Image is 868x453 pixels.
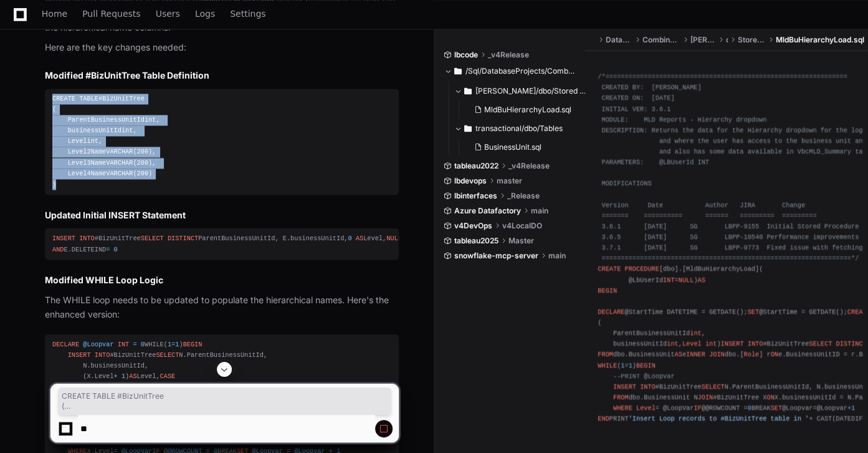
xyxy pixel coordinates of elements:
span: Pull Requests [82,10,140,17]
span: 0 [141,340,145,348]
svg: Directory [454,64,462,79]
span: SELECT [141,234,164,241]
span: CREATE TABLE [52,95,98,102]
div: #BizUnitTree ( ParentBusinessUnitId , businessUnitId , Level , Level2Name ( ), Level3Name ( ), Le... [52,94,391,190]
span: JOIN [709,351,725,358]
span: _Release [507,191,540,201]
span: Stored Procedures [738,35,766,45]
span: 0 [348,234,351,241]
span: CREATE [598,265,621,273]
span: snowflake-mcp-server [454,251,538,261]
span: BusinessUnit.sql [484,142,541,152]
span: INTO [748,340,763,348]
span: ON [771,351,778,358]
span: Logs [195,10,215,17]
span: BEGIN [598,287,617,295]
span: DISTINCT [168,234,198,241]
span: 1 [168,340,171,348]
span: _v4Release [488,50,529,60]
span: Master [508,236,534,246]
span: int [705,340,717,348]
span: [PERSON_NAME]/dbo/Stored Procedures [475,86,586,96]
p: The WHILE loop needs to be updated to populate the hierarchical names. Here's the enhanced version: [45,293,399,321]
span: 0 [114,245,118,253]
span: CombinedDatabaseNew [642,35,680,45]
span: AS [356,234,363,241]
span: int [122,127,133,134]
span: NULL [679,276,694,284]
span: transactional/dbo/Tables [475,124,563,134]
button: /Sql/DatabaseProjects/CombinedDatabaseNew [444,61,576,81]
span: v4DevOps [454,221,492,231]
h2: Modified #BizUnitTree Table Definition [45,69,399,82]
span: = [133,340,136,348]
span: Azure Datafactory [454,206,521,216]
span: = [106,245,110,253]
span: VARCHAR [106,148,133,155]
div: #BizUnitTree ParentBusinessUnitId, E.businessUnitId, Level, Level2Name, Level3Name, Level4Name db... [52,233,391,254]
span: /Sql/DatabaseProjects/CombinedDatabaseNew [465,66,576,76]
p: Here are the key changes needed: [45,41,399,55]
span: @Loopvar [83,340,113,348]
span: SELECT [809,340,832,348]
span: Users [156,10,180,17]
svg: Directory [464,84,472,99]
span: master [497,176,522,186]
span: INNER [686,351,705,358]
span: INT [663,276,674,284]
span: AS [675,351,682,358]
span: AS [698,276,705,284]
span: main [531,206,548,216]
span: BEGIN [183,340,203,348]
span: INSERT INTO [52,234,95,241]
button: [PERSON_NAME]/dbo/Stored Procedures [454,81,586,101]
span: tableau2025 [454,236,498,246]
span: VARCHAR [106,170,133,177]
span: main [548,251,566,261]
span: NULL [386,234,402,241]
span: int [87,137,98,145]
span: lbinterfaces [454,191,497,201]
span: Sql [595,35,596,45]
span: 200 [137,148,148,155]
span: 200 [137,170,148,177]
span: INSERT INTO [68,351,110,358]
span: int [145,116,156,124]
span: Settings [230,10,265,17]
span: SET [748,308,759,316]
span: SELECT [156,351,179,358]
span: int [667,340,678,348]
span: dbo [726,35,727,45]
span: lbdevops [454,176,487,186]
span: FROM [598,351,613,358]
span: lbcode [454,50,478,60]
h2: Updated Initial INSERT Statement [45,208,399,221]
span: INT [118,340,129,348]
span: PROCEDURE [624,265,659,273]
button: BusinessUnit.sql [469,139,579,156]
span: Level [682,340,702,348]
button: MldBuHierarchyLoad.sql [469,101,579,119]
svg: Directory [464,121,472,136]
span: AND [52,245,64,253]
span: = [171,340,175,348]
span: CREATE TABLE #BizUnitTree ( ParentBusinessUnitId int, businessUnitId int, Level int, Level2Name V... [62,391,388,411]
span: _v4Release [508,161,550,171]
span: v4LocalDO [502,221,542,231]
span: DatabaseProjects [606,35,632,45]
span: 200 [137,159,148,167]
h2: Modified WHILE Loop Logic [45,273,399,286]
span: 1 [175,340,179,348]
span: DISTINCT [836,340,866,348]
span: DECLARE [598,308,624,316]
span: INSERT [721,340,744,348]
span: DECLARE [52,340,79,348]
span: [PERSON_NAME] [690,35,716,45]
span: int [690,329,701,337]
span: Role [744,351,760,358]
span: tableau2022 [454,161,498,171]
button: transactional/dbo/Tables [454,119,586,139]
span: MldBuHierarchyLoad.sql [776,35,864,45]
span: Home [42,10,67,17]
span: VARCHAR [106,159,133,167]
